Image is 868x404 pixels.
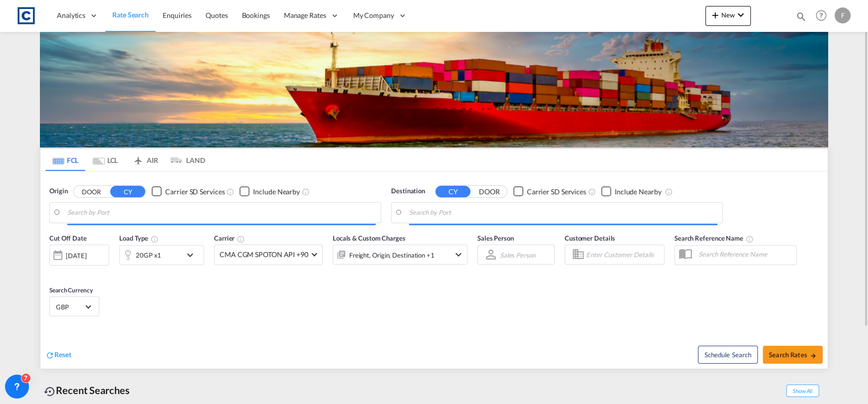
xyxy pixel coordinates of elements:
md-icon: icon-backup-restore [44,386,56,398]
md-tab-item: LAND [165,149,205,171]
div: 20GP x1icon-chevron-down [119,245,204,265]
md-icon: icon-refresh [45,351,54,360]
button: CY [110,186,145,197]
button: CY [435,186,470,197]
div: Freight Origin Destination Factory Stuffing [349,248,434,262]
span: My Company [353,10,394,20]
md-datepicker: Select [49,265,57,278]
div: Recent Searches [40,379,134,402]
span: Search Reference Name [674,234,754,242]
div: F [835,7,851,23]
span: Customer Details [565,234,615,242]
span: Cut Off Date [49,234,87,242]
span: Rate Search [112,10,149,19]
md-pagination-wrapper: Use the left and right arrow keys to navigate between tabs [45,149,205,171]
input: Enter Customer Details [586,247,661,262]
input: Search by Port [409,205,717,220]
div: Include Nearby [615,187,661,197]
md-checkbox: Checkbox No Ink [239,186,300,197]
span: Load Type [119,234,159,242]
span: Carrier [214,234,245,242]
div: Origin DOOR CY Checkbox No InkUnchecked: Search for CY (Container Yard) services for all selected... [40,171,828,369]
span: Quotes [206,11,227,19]
md-select: Sales Person [499,248,537,262]
div: [DATE] [49,245,109,266]
md-icon: Your search will be saved by the below given name [746,235,754,243]
md-icon: icon-plus 400-fg [709,9,721,21]
md-select: Select Currency: £ GBPUnited Kingdom Pound [55,299,94,314]
button: Note: By default Schedule search will only considerorigin ports, destination ports and cut off da... [698,346,758,364]
span: Show All [786,385,819,397]
div: Carrier SD Services [165,187,224,197]
md-icon: icon-chevron-down [184,249,201,261]
md-checkbox: Checkbox No Ink [513,186,586,197]
div: 20GP x1 [136,248,161,262]
input: Search by Port [67,205,376,220]
button: icon-plus 400-fgNewicon-chevron-down [705,6,751,26]
span: Enquiries [163,11,192,19]
button: Search Ratesicon-arrow-right [763,346,823,364]
span: Search Currency [49,286,93,294]
span: Manage Rates [284,10,326,20]
button: DOOR [74,186,109,197]
div: Carrier SD Services [527,187,586,197]
md-icon: The selected Trucker/Carrierwill be displayed in the rate results If the rates are from another f... [237,235,245,243]
span: CMA CGM SPOTON API +90 [219,250,308,260]
md-icon: icon-chevron-down [735,9,747,21]
div: icon-magnify [796,11,807,26]
div: [DATE] [66,251,86,260]
span: GBP [56,302,84,311]
md-icon: Unchecked: Search for CY (Container Yard) services for all selected carriers.Checked : Search for... [226,188,234,196]
span: Locals & Custom Charges [333,234,406,242]
md-tab-item: FCL [45,149,85,171]
span: Analytics [57,10,85,20]
button: DOOR [472,186,507,197]
md-icon: Unchecked: Ignores neighbouring ports when fetching rates.Checked : Includes neighbouring ports w... [664,188,672,196]
div: Freight Origin Destination Factory Stuffingicon-chevron-down [333,245,467,265]
md-icon: icon-magnify [796,11,807,22]
span: Destination [391,186,425,196]
md-icon: Unchecked: Search for CY (Container Yard) services for all selected carriers.Checked : Search for... [588,188,596,196]
md-icon: icon-arrow-right [810,352,817,359]
span: Origin [49,186,67,196]
md-icon: icon-chevron-down [452,249,464,261]
span: Bookings [242,11,270,19]
div: Include Nearby [253,187,300,197]
span: Reset [54,350,71,359]
input: Search Reference Name [693,247,796,262]
md-icon: Unchecked: Ignores neighbouring ports when fetching rates.Checked : Includes neighbouring ports w... [302,188,310,196]
md-icon: icon-airplane [132,154,144,162]
img: 1fdb9190129311efbfaf67cbb4249bed.jpeg [15,4,37,27]
md-tab-item: AIR [125,149,165,171]
md-checkbox: Checkbox No Ink [152,186,224,197]
span: Help [813,7,830,24]
md-checkbox: Checkbox No Ink [601,186,661,197]
span: Sales Person [477,234,514,242]
div: Help [813,7,835,25]
span: Search Rates [769,351,817,359]
md-tab-item: LCL [85,149,125,171]
img: LCL+%26+FCL+BACKGROUND.png [40,32,828,147]
div: icon-refreshReset [45,350,71,361]
md-icon: icon-information-outline [151,235,159,243]
span: New [709,11,747,19]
